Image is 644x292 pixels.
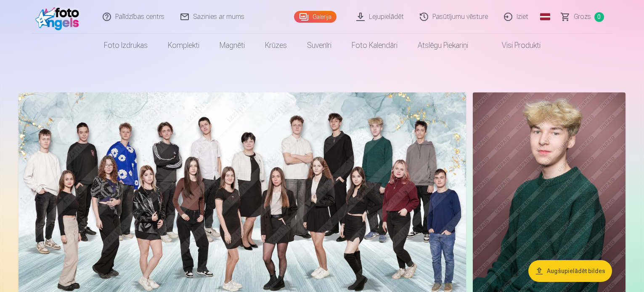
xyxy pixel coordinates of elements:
[408,34,478,57] a: Atslēgu piekariņi
[35,3,84,30] img: /fa4
[94,34,158,57] a: Foto izdrukas
[294,11,337,23] a: Galerija
[297,34,342,57] a: Suvenīri
[528,260,612,282] button: Augšupielādēt bildes
[342,34,408,57] a: Foto kalendāri
[209,34,255,57] a: Magnēti
[255,34,297,57] a: Krūzes
[594,12,604,22] span: 0
[574,12,591,22] span: Grozs
[158,34,209,57] a: Komplekti
[478,34,551,57] a: Visi produkti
